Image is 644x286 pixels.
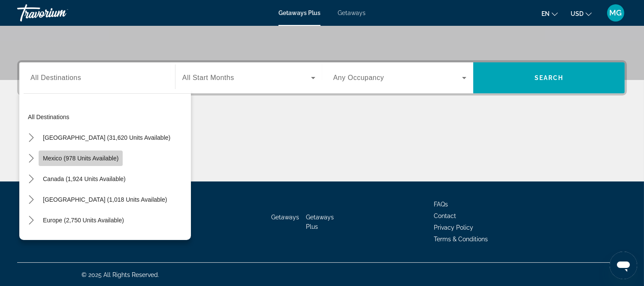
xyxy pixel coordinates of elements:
[19,62,625,93] div: Search widget
[30,74,81,81] span: All Destinations
[19,89,191,240] div: Destination options
[24,151,39,166] button: Toggle Mexico (978 units available) submenu
[43,196,167,203] span: [GEOGRAPHIC_DATA] (1,018 units available)
[39,192,171,207] button: Select destination: Caribbean & Atlantic Islands (1,018 units available)
[43,217,124,224] span: Europe (2,750 units available)
[39,151,123,166] button: Select destination: Mexico (978 units available)
[434,201,448,208] a: FAQs
[24,213,39,228] button: Toggle Europe (2,750 units available) submenu
[571,10,584,17] span: USD
[17,2,103,24] a: Travorium
[39,212,128,228] button: Select destination: Europe (2,750 units available)
[434,212,456,219] a: Contact
[39,233,166,249] button: Select destination: Australia (197 units available)
[24,109,191,125] button: Select destination: All destinations
[338,9,366,16] a: Getaways
[434,224,473,231] a: Privacy Policy
[278,9,320,16] a: Getaways Plus
[43,175,126,182] span: Canada (1,924 units available)
[24,192,39,207] button: Toggle Caribbean & Atlantic Islands (1,018 units available) submenu
[43,134,170,141] span: [GEOGRAPHIC_DATA] (31,620 units available)
[43,155,118,162] span: Mexico (978 units available)
[434,236,488,243] a: Terms & Conditions
[30,73,164,83] input: Select destination
[306,214,334,230] a: Getaways Plus
[39,171,130,187] button: Select destination: Canada (1,924 units available)
[182,74,234,81] span: All Start Months
[271,214,299,221] a: Getaways
[571,7,592,20] button: Change currency
[541,10,550,17] span: en
[24,172,39,187] button: Toggle Canada (1,924 units available) submenu
[39,130,175,145] button: Select destination: United States (31,620 units available)
[24,234,39,249] button: Toggle Australia (197 units available) submenu
[610,9,622,17] span: MG
[473,62,625,93] button: Search
[24,130,39,145] button: Toggle United States (31,620 units available) submenu
[541,7,558,20] button: Change language
[333,74,384,81] span: Any Occupancy
[605,4,627,22] button: User Menu
[610,252,637,279] iframe: Button to launch messaging window
[82,271,159,278] span: © 2025 All Rights Reserved.
[535,74,564,81] span: Search
[28,114,70,120] span: All destinations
